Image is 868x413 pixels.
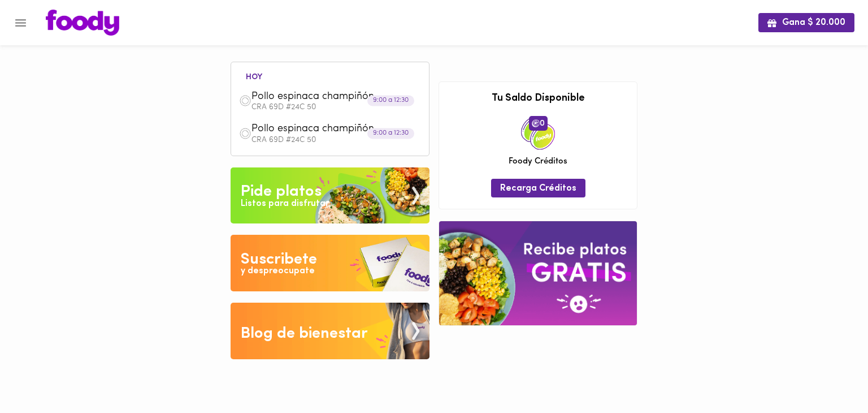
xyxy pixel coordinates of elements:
button: Menu [7,9,34,37]
div: Listos para disfrutar [241,197,329,210]
p: CRA 69D #24C 50 [251,136,421,144]
span: Foody Créditos [509,156,567,167]
img: referral-banner.png [439,221,637,325]
div: 9:00 a 12:30 [367,128,414,139]
img: foody-creditos.png [532,119,540,127]
div: Pide platos [241,180,322,203]
span: Pollo espinaca champiñón [251,123,381,136]
span: Recarga Créditos [500,183,576,194]
div: 9:00 a 12:30 [367,96,414,106]
img: Disfruta bajar de peso [231,235,429,291]
p: CRA 69D #24C 50 [251,104,421,111]
img: credits-package.png [521,116,555,150]
img: dish.png [239,127,251,140]
span: 0 [529,116,548,131]
span: Pollo espinaca champiñón [251,91,381,104]
div: y despreocupate [241,265,315,278]
img: dish.png [239,94,251,107]
img: Pide un Platos [231,167,429,224]
img: Blog de bienestar [231,303,429,359]
span: Gana $ 20.000 [767,18,845,28]
button: Recarga Créditos [491,179,585,197]
div: Blog de bienestar [241,322,368,345]
img: logo.png [46,10,119,36]
button: Gana $ 20.000 [758,13,854,32]
h3: Tu Saldo Disponible [448,93,628,105]
li: hoy [237,71,271,81]
iframe: Messagebird Livechat Widget [802,347,857,402]
div: Suscribete [241,248,317,271]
